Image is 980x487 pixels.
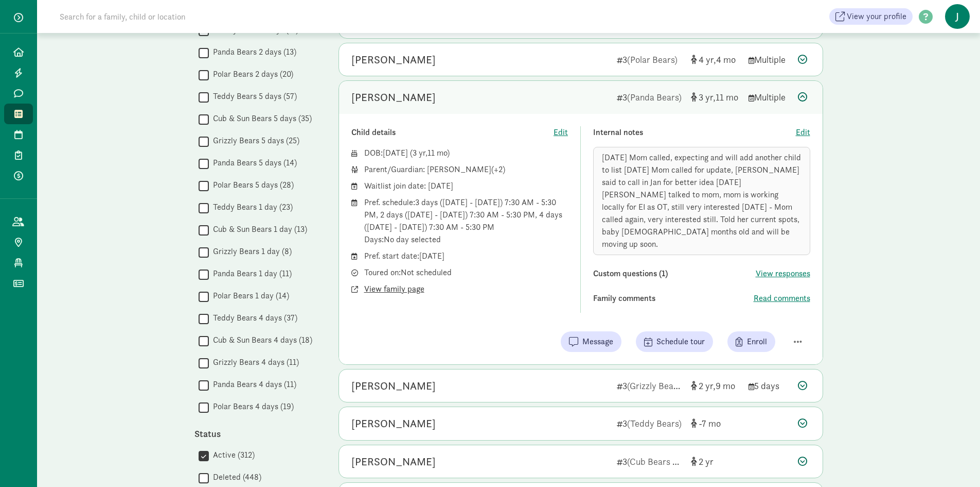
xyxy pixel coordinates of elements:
[554,126,568,139] button: Edit
[627,91,682,103] span: (Panda Bears)
[209,179,294,191] label: Polar Bears 5 days (28)
[945,4,970,29] span: J
[699,54,716,65] span: 4
[627,380,684,392] span: (Grizzly Bears)
[716,91,738,103] span: 11
[593,267,756,280] div: Custom questions (1)
[699,380,716,392] span: 2
[593,292,754,305] div: Family comments
[364,266,568,279] div: Toured on: Not scheduled
[699,456,714,467] span: 2
[691,416,740,430] div: [object Object]
[209,90,297,103] label: Teddy Bears 5 days (57)
[796,126,810,139] button: Edit
[351,415,436,432] div: Baby Sweeney
[54,6,342,27] input: Search for a family, child or location
[209,267,292,280] label: Panda Bears 1 day (11)
[749,53,790,66] div: Multiple
[209,157,297,169] label: Panda Bears 5 days (14)
[929,438,980,487] iframe: Chat Widget
[847,10,906,23] span: View your profile
[209,245,292,258] label: Grizzly Bears 1 day (8)
[209,334,312,346] label: Cub & Sun Bears 4 days (18)
[383,147,408,158] span: [DATE]
[364,250,568,262] div: Pref. start date: [DATE]
[727,331,775,352] button: Enroll
[749,90,790,104] div: Multiple
[364,147,568,159] div: DOB: ( )
[691,455,740,468] div: [object Object]
[209,471,261,483] label: Deleted (448)
[749,379,790,393] div: 5 days
[351,52,436,68] div: Jonathan Anselmo
[364,180,568,192] div: Waitlist join date: [DATE]
[209,46,296,58] label: Panda Bears 2 days (13)
[656,335,705,348] span: Schedule tour
[627,456,723,467] span: (Cub Bears & Sun Bears)
[617,455,683,468] div: 3
[691,379,740,393] div: [object Object]
[716,380,735,392] span: 9
[617,379,683,393] div: 3
[209,400,294,413] label: Polar Bears 4 days (19)
[364,196,568,246] div: Pref. schedule: 3 days ([DATE] - [DATE]) 7:30 AM - 5:30 PM, 2 days ([DATE] - [DATE]) 7:30 AM - 5:...
[209,68,293,80] label: Polar Bears 2 days (20)
[209,356,299,368] label: Grizzly Bears 4 days (11)
[627,54,678,65] span: (Polar Bears)
[691,53,740,66] div: [object Object]
[209,378,296,391] label: Panda Bears 4 days (11)
[699,91,716,103] span: 3
[617,416,683,430] div: 3
[209,223,307,236] label: Cub & Sun Bears 1 day (13)
[351,454,436,470] div: Henry Alvine
[351,126,554,139] div: Child details
[364,283,424,295] button: View family page
[617,90,683,104] div: 3
[756,267,810,280] button: View responses
[209,449,255,461] label: Active (312)
[636,331,713,352] button: Schedule tour
[209,312,297,324] label: Teddy Bears 4 days (37)
[593,126,796,139] div: Internal notes
[617,53,683,66] div: 3
[747,335,767,348] span: Enroll
[194,427,318,441] div: Status
[209,112,312,125] label: Cub & Sun Bears 5 days (35)
[716,54,736,65] span: 4
[413,147,427,158] span: 3
[351,89,436,106] div: Willow-Anne Stark
[209,290,289,302] label: Polar Bears 1 day (14)
[427,147,447,158] span: 11
[351,378,436,394] div: Bodie Buzzanca
[691,90,740,104] div: [object Object]
[209,201,293,213] label: Teddy Bears 1 day (23)
[754,292,810,305] button: Read comments
[627,417,682,429] span: (Teddy Bears)
[829,8,913,25] a: View your profile
[582,335,613,348] span: Message
[209,135,299,147] label: Grizzly Bears 5 days (25)
[364,163,568,176] div: Parent/Guardian: [PERSON_NAME] (+2)
[561,331,621,352] button: Message
[602,152,801,249] span: [DATE] Mom called, expecting and will add another child to list [DATE] Mom called for update, [PE...
[699,417,721,429] span: -7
